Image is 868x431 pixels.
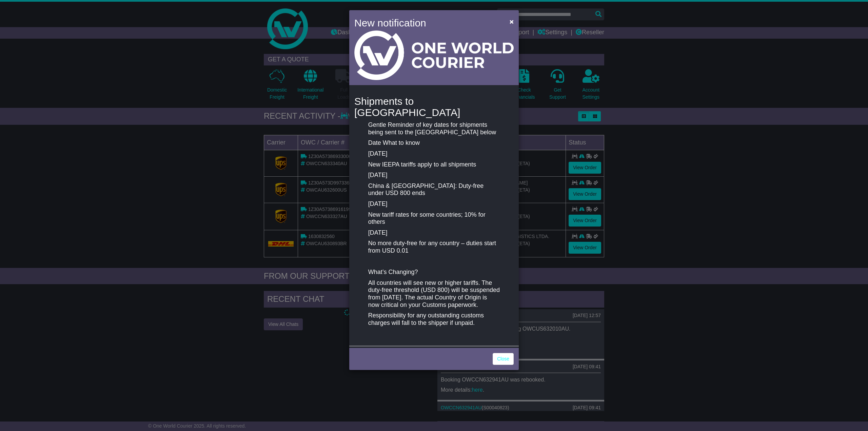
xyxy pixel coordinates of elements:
[368,312,500,327] p: Responsibility for any outstanding customs charges will fall to the shipper if unpaid.
[368,150,500,158] p: [DATE]
[368,161,500,169] p: New IEEPA tariffs apply to all shipments
[368,139,500,147] p: Date What to know
[368,200,500,208] p: [DATE]
[368,121,500,136] p: Gentle Reminder of key dates for shipments being sent to the [GEOGRAPHIC_DATA] below
[354,31,514,80] img: Light
[368,240,500,254] p: No more duty-free for any country – duties start from USD 0.01
[368,279,500,309] p: All countries will see new or higher tariffs. The duty-free threshold (USD 800) will be suspended...
[368,269,500,276] p: What’s Changing?
[506,15,517,28] button: Close
[354,96,514,118] h4: Shipments to [GEOGRAPHIC_DATA]
[368,182,500,197] p: China & [GEOGRAPHIC_DATA]: Duty-free under USD 800 ends
[354,15,500,31] h4: New notification
[368,211,500,226] p: New tariff rates for some countries; 10% for others
[493,353,514,365] a: Close
[368,229,500,237] p: [DATE]
[510,18,514,25] span: ×
[368,172,500,179] p: [DATE]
